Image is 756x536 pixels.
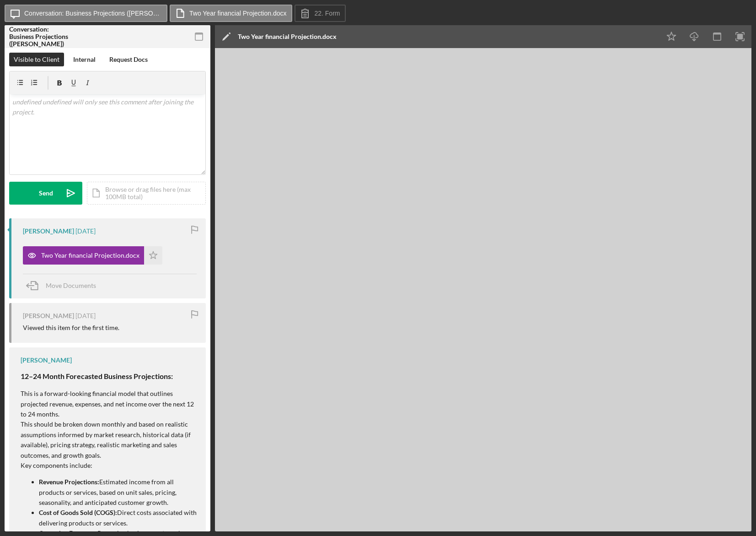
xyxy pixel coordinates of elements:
[23,324,119,331] div: Viewed this item for the first time.
[21,357,72,364] div: [PERSON_NAME]
[69,53,100,66] button: Internal
[9,53,64,66] button: Visible to Client
[314,10,340,17] label: 22. Form
[9,182,82,205] button: Send
[39,509,117,516] strong: Cost of Goods Sold (COGS):
[238,33,337,40] div: Two Year financial Projection.docx
[21,389,197,419] p: This is a forward-looking financial model that outlines projected revenue, expenses, and net inco...
[23,274,105,297] button: Move Documents
[41,252,139,259] div: Two Year financial Projection.docx
[39,478,99,486] strong: Revenue Projections:
[105,53,152,66] button: Request Docs
[46,282,96,289] span: Move Documents
[39,477,197,508] p: Estimated income from all products or services, based on unit sales, pricing, seasonality, and an...
[39,508,197,528] p: Direct costs associated with delivering products or services.
[14,53,59,66] div: Visible to Client
[170,5,292,22] button: Two Year financial Projection.docx
[73,53,96,66] div: Internal
[23,246,162,265] button: Two Year financial Projection.docx
[189,10,286,17] label: Two Year financial Projection.docx
[23,312,74,319] div: [PERSON_NAME]
[24,10,161,17] label: Conversation: Business Projections ([PERSON_NAME])
[9,26,73,48] div: Conversation: Business Projections ([PERSON_NAME])
[5,5,167,22] button: Conversation: Business Projections ([PERSON_NAME])
[295,5,346,22] button: 22. Form
[39,182,53,205] div: Send
[75,227,96,235] time: 2025-08-01 02:20
[109,53,148,66] div: Request Docs
[21,372,173,380] strong: 12–24 Month Forecasted Business Projections:
[21,460,197,471] p: Key components include:
[23,227,74,235] div: [PERSON_NAME]
[215,48,751,531] iframe: Document Preview
[75,312,96,319] time: 2025-07-04 19:32
[21,419,197,460] p: This should be broken down monthly and based on realistic assumptions informed by market research...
